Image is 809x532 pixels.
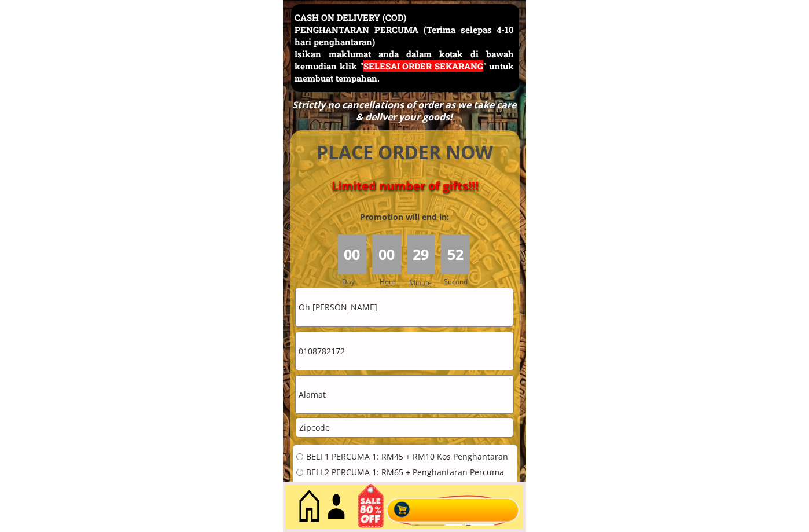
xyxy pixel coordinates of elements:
[339,211,470,223] h3: Promotion will end in:
[296,376,513,413] input: Alamat
[306,468,509,476] span: BELI 2 PERCUMA 1: RM65 + Penghantaran Percuma
[289,99,520,123] div: Strictly no cancellations of order as we take care & deliver your goods!
[304,179,506,193] h4: Limited number of gifts!!!
[296,288,513,326] input: Nama
[306,453,509,461] span: BELI 1 PERCUMA 1: RM45 + RM10 Kos Penghantaran
[380,276,404,287] h3: Hour
[444,276,472,287] h3: Second
[296,332,513,370] input: Telefon
[409,277,435,288] h3: Minute
[296,418,512,437] input: Zipcode
[295,12,514,85] h3: CASH ON DELIVERY (COD) PENGHANTARAN PERCUMA (Terima selepas 4-10 hari penghantaran) Isikan maklum...
[342,276,371,287] h3: Day
[363,60,483,72] span: SELESAI ORDER SEKARANG
[304,140,506,166] h4: PLACE ORDER NOW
